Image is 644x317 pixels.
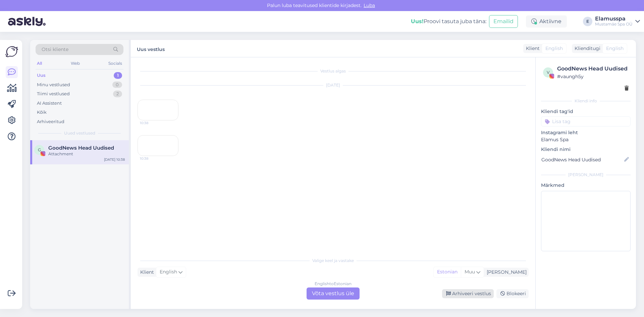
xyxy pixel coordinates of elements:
[37,91,70,97] div: Tiimi vestlused
[557,65,629,73] div: GoodNews Head Uudised
[484,269,527,276] div: [PERSON_NAME]
[434,267,461,277] div: Estonian
[140,120,165,125] span: 10:38
[138,82,529,88] div: [DATE]
[38,147,41,152] span: G
[523,45,540,52] div: Klient
[541,156,623,163] input: Lisa nimi
[48,145,114,151] span: GoodNews Head Uudised
[541,98,631,104] div: Kliendi info
[465,269,475,275] span: Muu
[37,118,64,125] div: Arhiveeritud
[137,44,165,53] label: Uus vestlus
[541,129,631,136] p: Instagrami leht
[107,59,123,68] div: Socials
[541,136,631,143] p: Elamus Spa
[307,287,360,300] div: Võta vestlus üle
[69,59,81,68] div: Web
[37,109,47,116] div: Kõik
[114,72,122,79] div: 1
[104,157,125,162] div: [DATE] 10:38
[411,17,486,25] div: Proovi tasuta juba täna:
[557,73,629,80] div: # vaungh5y
[36,59,43,68] div: All
[442,289,494,298] div: Arhiveeri vestlus
[547,70,549,75] span: v
[37,72,46,79] div: Uus
[595,16,633,21] div: Elamusspa
[42,46,68,53] span: Otsi kliente
[315,281,352,287] div: English to Estonian
[5,45,18,58] img: Askly Logo
[48,151,125,157] div: Attachment
[541,116,631,126] input: Lisa tag
[411,18,424,24] b: Uus!
[37,82,70,88] div: Minu vestlused
[112,82,122,88] div: 0
[160,268,177,276] span: English
[138,269,154,276] div: Klient
[489,15,518,28] button: Emailid
[541,146,631,153] p: Kliendi nimi
[64,130,95,136] span: Uued vestlused
[583,17,592,26] div: E
[37,100,62,107] div: AI Assistent
[140,156,165,161] span: 10:38
[138,68,529,74] div: Vestlus algas
[541,108,631,115] p: Kliendi tag'id
[138,258,529,264] div: Valige keel ja vastake
[606,45,624,52] span: English
[541,182,631,189] p: Märkmed
[572,45,600,52] div: Klienditugi
[113,91,122,97] div: 2
[496,289,529,298] div: Blokeeri
[595,21,633,27] div: Mustamäe Spa OÜ
[526,15,567,28] div: Aktiivne
[545,45,563,52] span: English
[595,16,640,27] a: ElamusspaMustamäe Spa OÜ
[362,2,377,8] span: Luba
[541,172,631,178] div: [PERSON_NAME]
